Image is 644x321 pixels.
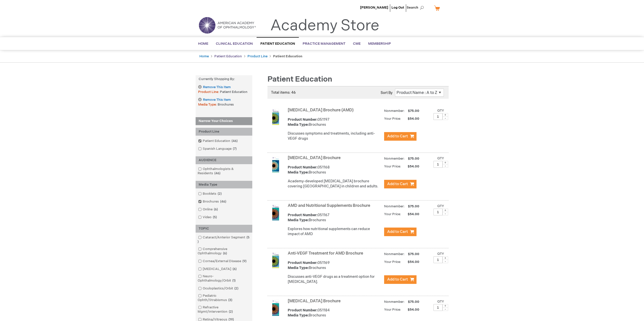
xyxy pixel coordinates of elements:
[402,212,420,216] span: $54.00
[381,91,392,95] label: Sort By
[197,259,248,264] a: Cornea/External Disease9
[402,260,420,264] span: $54.00
[227,298,234,302] span: 3
[288,218,309,222] strong: Media Type:
[288,170,309,175] strong: Media Type:
[384,260,401,264] strong: Your Price:
[231,279,237,283] span: 1
[288,251,363,256] a: Anti-VEGF Treatment for AMD Brochure
[197,305,251,314] a: Refractive Mgmt/Intervention2
[384,117,401,121] strong: Your Price:
[213,207,219,211] span: 6
[288,261,318,265] strong: Product Number:
[288,122,309,127] strong: Media Type:
[213,171,222,175] span: 46
[387,229,408,234] span: Add to Cart
[288,313,309,317] strong: Media Type:
[384,228,417,236] button: Add to Cart
[271,90,296,95] span: Total items: 46
[230,139,239,143] span: 46
[197,146,239,151] a: Spanish Language7
[407,300,420,304] span: $75.00
[198,103,218,107] span: Media Type
[368,42,391,46] span: Membership
[203,97,231,102] span: Remove This Item
[267,300,284,316] img: Blepharitis Brochure
[198,90,220,94] span: Product Line
[384,275,417,284] button: Add to Cart
[218,103,234,107] span: Brochures
[198,85,231,89] a: Remove This Item
[288,260,382,270] div: 051169 Brochures
[220,90,247,94] span: Patient Education
[303,42,345,46] span: Practice Management
[402,117,420,121] span: $54.00
[384,308,401,312] strong: Your Price:
[267,204,284,220] img: AMD and Nutritional Supplements Brochure
[437,156,444,160] label: Qty
[196,75,252,83] strong: Currently Shopping by:
[198,235,250,244] span: 5
[433,209,443,215] input: Qty
[288,131,382,141] p: Discusses symptoms and treatments, including anti-VEGF drugs
[288,227,382,237] p: Explores how nutritional supplements can reduce impact of AMD
[196,128,252,136] div: Product Line
[288,165,382,175] div: 051168 Brochures
[260,42,295,46] span: Patient Education
[437,252,444,256] label: Qty
[407,109,420,113] span: $75.00
[288,308,382,318] div: 051184 Brochures
[387,277,408,282] span: Add to Cart
[384,156,405,162] strong: Nonmember:
[402,308,420,312] span: $54.00
[196,225,252,233] div: TOPIC
[216,42,253,46] span: Clinical Education
[267,75,332,84] span: Patient Education
[197,247,251,256] a: Comprehensive Ophthalmology6
[433,113,443,120] input: Qty
[212,215,218,219] span: 5
[196,117,252,125] strong: Narrow Your Choices
[288,179,382,189] p: Academy-developed [MEDICAL_DATA] brochure covering [GEOGRAPHIC_DATA] in children and adults.
[387,182,408,186] span: Add to Cart
[197,286,240,291] a: Oculoplastics/Orbit2
[360,6,388,10] a: [PERSON_NAME]
[407,204,420,208] span: $75.00
[233,286,240,290] span: 2
[288,108,354,113] a: [MEDICAL_DATA] Brochure (AMD)
[197,199,228,204] a: Brochures46
[247,54,267,58] a: Product Line
[227,310,234,314] span: 2
[196,181,252,189] div: Media Type
[384,108,405,114] strong: Nonmember:
[197,235,251,244] a: Cataract/Anterior Segment5
[433,304,443,311] input: Qty
[288,203,370,208] a: AMD and Nutritional Supplements Brochure
[437,300,444,304] label: Qty
[384,299,405,305] strong: Nonmember:
[384,164,401,168] strong: Your Price:
[198,42,208,46] span: Home
[288,213,318,217] strong: Product Number:
[267,109,284,125] img: Age-Related Macular Degeneration Brochure (AMD)
[197,207,220,212] a: Online6
[199,54,209,58] a: Home
[197,274,251,283] a: Neuro-Ophthalmology/Orbit1
[197,167,251,176] a: Ophthalmologists & Residents46
[270,17,379,35] a: Academy Store
[437,204,444,208] label: Qty
[384,132,417,141] button: Add to Cart
[407,252,420,256] span: $75.00
[288,213,382,223] div: 051167 Brochures
[198,98,231,102] a: Remove This Item
[288,117,382,127] div: 051197 Brochures
[197,215,219,220] a: Video5
[219,200,227,204] span: 46
[391,6,404,10] a: Log Out
[384,251,405,257] strong: Nonmember:
[288,156,341,160] a: [MEDICAL_DATA] Brochure
[197,293,251,303] a: Pediatric Ophth/Strabismus3
[267,157,284,173] img: Amblyopia Brochure
[197,191,224,196] a: Booklets2
[222,251,228,255] span: 6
